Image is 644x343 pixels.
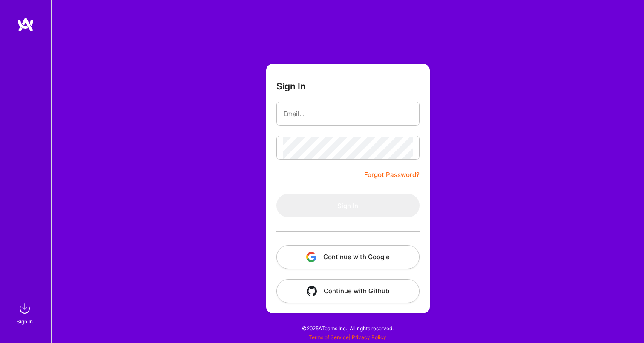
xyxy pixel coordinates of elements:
[364,170,420,180] a: Forgot Password?
[276,245,420,269] button: Continue with Google
[17,17,34,32] img: logo
[276,279,420,303] button: Continue with Github
[16,300,33,317] img: sign in
[283,103,413,125] input: Email...
[276,81,306,91] h3: Sign In
[352,334,386,340] a: Privacy Policy
[306,252,316,262] img: icon
[51,317,644,339] div: © 2025 ATeams Inc., All rights reserved.
[18,300,33,326] a: sign inSign In
[309,334,386,340] span: |
[276,194,420,217] button: Sign In
[309,334,349,340] a: Terms of Service
[307,286,317,296] img: icon
[17,317,33,326] div: Sign In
